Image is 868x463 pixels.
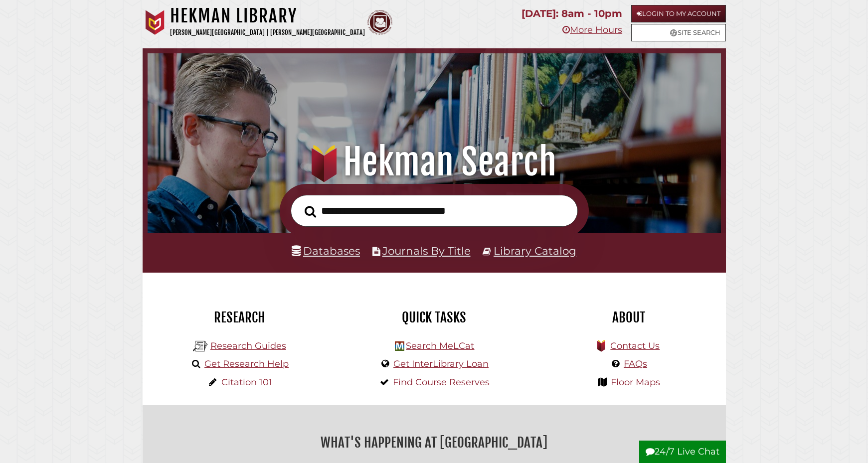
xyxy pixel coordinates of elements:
button: Search [300,203,321,221]
a: More Hours [562,24,622,35]
a: Citation 101 [221,377,272,388]
p: [PERSON_NAME][GEOGRAPHIC_DATA] | [PERSON_NAME][GEOGRAPHIC_DATA] [170,27,365,38]
p: [DATE]: 8am - 10pm [521,5,622,22]
img: Calvin Theological Seminary [367,10,392,35]
a: FAQs [624,358,647,369]
i: Search [305,205,316,218]
a: Find Course Reserves [393,377,490,388]
a: Library Catalog [494,244,576,257]
a: Site Search [631,24,726,41]
h2: Quick Tasks [345,309,524,326]
a: Contact Us [610,340,660,351]
img: Hekman Library Logo [395,341,404,351]
h2: What's Happening at [GEOGRAPHIC_DATA] [150,431,718,454]
h2: About [539,309,718,326]
a: Research Guides [210,340,286,351]
a: Search MeLCat [406,340,474,351]
a: Get InterLibrary Loan [393,358,489,369]
a: Journals By Title [382,244,471,257]
a: Login to My Account [631,5,726,22]
h2: Research [150,309,330,326]
img: Calvin University [143,10,168,35]
h1: Hekman Search [161,140,708,184]
a: Databases [292,244,360,257]
a: Floor Maps [611,377,660,388]
h1: Hekman Library [170,5,365,27]
a: Get Research Help [204,358,289,369]
img: Hekman Library Logo [193,339,208,354]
